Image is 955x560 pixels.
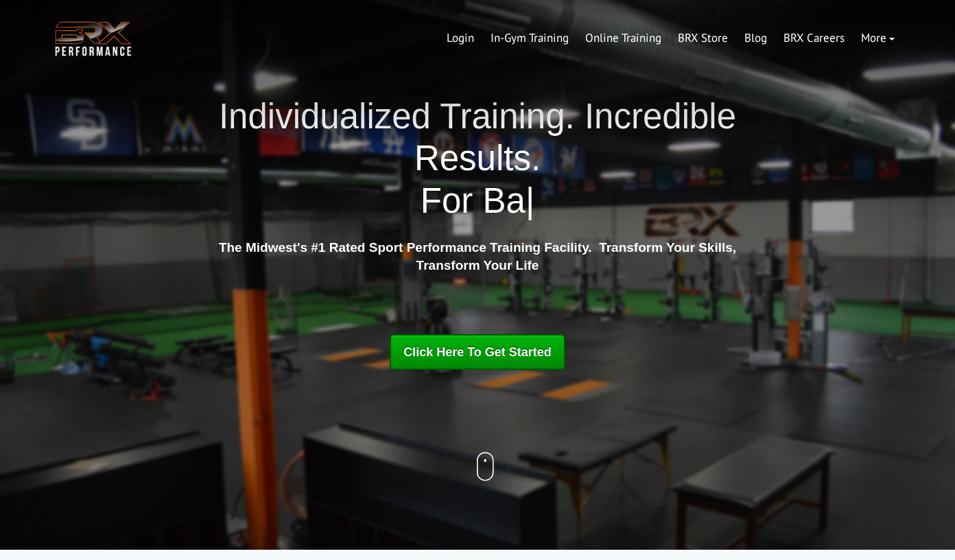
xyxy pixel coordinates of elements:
[526,181,534,220] span: |
[577,22,670,55] a: Online Training
[438,22,903,55] div: Navigation Menu
[670,22,736,55] a: BRX Store
[421,181,526,220] span: For Ba
[853,22,903,55] a: More
[403,345,552,359] span: Click Here To Get Started
[775,22,853,55] a: BRX Careers
[736,22,775,55] a: Blog
[482,22,577,55] a: In-Gym Training
[219,240,736,273] strong: The Midwest's #1 Rated Sport Performance Training Facility. Transform Your Skills, Transform Your...
[390,334,565,370] a: Click Here To Get Started
[52,18,134,60] img: BRX Transparent Logo-2
[438,22,482,55] a: Login
[213,95,742,222] h1: Individualized Training. Incredible Results.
